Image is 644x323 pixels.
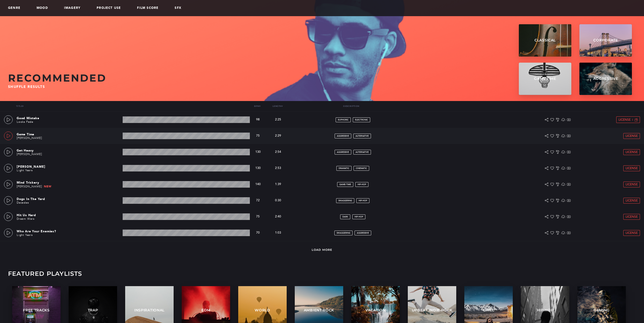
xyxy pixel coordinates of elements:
h2: Recommended [8,72,385,84]
a: Film Score [137,6,163,10]
span: alternative [356,151,369,153]
span: ▾ [259,105,260,107]
p: 140 [252,183,264,186]
p: 130 [252,150,264,154]
span: dark [342,216,348,218]
p: 2:29 [268,134,288,138]
p: Get Heavy [17,148,121,153]
span: swaggering [338,200,352,202]
span: License [626,183,638,186]
a: Project Use [97,6,125,10]
a: Dream Wars [17,217,35,220]
span: ▾ [282,105,283,107]
p: 75 [252,134,264,138]
p: 1:03 [268,231,288,235]
p: [PERSON_NAME] [17,164,121,169]
span: License [626,199,638,202]
span: hip-hop [355,216,363,218]
p: 2:53 [268,166,288,170]
p: Mind Trickery [17,180,121,185]
p: Description [288,105,415,107]
a: Corporate [579,24,632,57]
p: 1:39 [268,182,288,187]
a: Light Years [17,169,33,172]
a: Looks Fade [17,120,33,123]
p: 130 [252,166,264,170]
a: Classical [519,24,571,57]
span: swaggering [337,232,350,234]
a: Game Time [519,63,571,95]
a: Length [273,105,283,107]
a: Bpm [254,105,261,107]
p: 2:25 [268,117,288,122]
span: License [626,231,638,235]
p: Who Are Your Enemies? [17,229,121,234]
p: Good Mistake [17,116,121,120]
a: Aggressive [579,63,632,95]
a: SFX [175,6,185,10]
p: 70 [252,231,264,235]
a: Decades [17,201,29,204]
a: [PERSON_NAME] [17,153,42,156]
a: Light Years [17,233,33,237]
span: New [44,185,51,188]
p: 75 [252,215,264,218]
span: euphoric [338,119,348,121]
span: License [626,151,638,154]
a: Mood [37,6,52,10]
h3: Featured Playlists [8,270,82,277]
a: Title [16,105,23,107]
a: Imagery [64,6,85,10]
p: 2:54 [268,150,288,154]
p: 2:40 [268,214,288,219]
p: 0:30 [268,198,288,203]
span: aggressive [337,135,349,137]
span: alternative [356,135,369,137]
span: electronic [355,119,368,121]
span: ▾ [22,105,23,107]
span: game-time [339,183,351,186]
span: hip-hop [358,183,366,186]
span: License [626,215,638,218]
span: Shuffle results [8,85,45,89]
p: Hit Us Hard [17,213,121,217]
p: Game Time [17,132,121,137]
span: License [619,118,631,121]
a: Genre [8,6,24,10]
span: aggressive [357,232,369,234]
p: Dogs In The Yard [17,197,121,201]
a: [PERSON_NAME] [17,136,42,140]
span: License [626,167,638,170]
p: 98 [252,118,264,121]
span: aggressive [337,151,349,153]
p: 72 [252,199,264,202]
span: License [626,134,638,138]
span: cinematic [356,167,367,169]
span: hip-hop [359,200,367,202]
a: [PERSON_NAME] [17,185,42,188]
span: dramatic [339,167,349,169]
a: Load More [312,248,332,252]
